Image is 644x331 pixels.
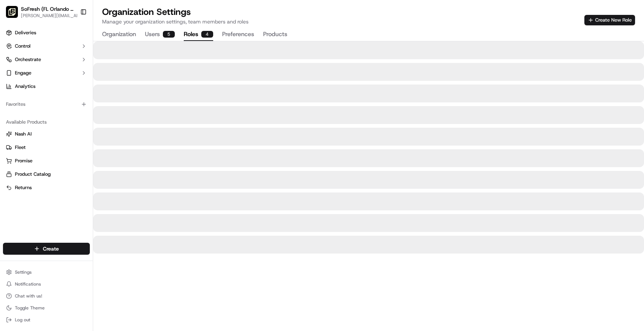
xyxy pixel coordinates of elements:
[15,136,21,142] img: 1736555255976-a54dd68f-1ca7-489b-9aae-adbdc363a1c4
[3,155,90,167] button: Promise
[56,115,59,121] span: •
[3,80,90,92] a: Analytics
[19,48,134,56] input: Got a question? Start typing here...
[3,315,90,325] button: Log out
[15,317,30,323] span: Log out
[3,3,77,21] button: SoFresh (FL Orlando - Longwood)SoFresh (FL Orlando - [GEOGRAPHIC_DATA])[PERSON_NAME][EMAIL_ADDRES...
[6,171,87,178] a: Product Catalog
[23,115,54,121] span: Regen Pajulas
[15,157,32,164] span: Promise
[7,71,21,85] img: 1736555255976-a54dd68f-1ca7-489b-9aae-adbdc363a1c4
[3,141,90,153] button: Fleet
[15,184,32,191] span: Returns
[60,163,123,177] a: 💻API Documentation
[3,27,90,39] a: Deliveries
[222,28,254,41] button: Preferences
[21,13,82,19] button: [PERSON_NAME][EMAIL_ADDRESS][DOMAIN_NAME]
[263,28,287,41] button: Products
[7,108,19,120] img: Regen Pajulas
[15,144,26,151] span: Fleet
[3,182,90,194] button: Returns
[102,18,249,25] p: Manage your organization settings, team members and roles
[15,70,31,76] span: Engage
[3,116,90,128] div: Available Products
[584,15,635,25] button: Create New Role
[7,167,13,173] div: 📗
[201,31,213,38] div: 4
[15,166,57,174] span: Knowledge Base
[53,184,90,190] a: Powered byPylon
[74,185,90,190] span: Pylon
[116,95,136,104] button: See all
[6,131,87,137] a: Nash AI
[43,245,59,252] span: Create
[15,131,32,137] span: Nash AI
[34,71,122,79] div: Start new chat
[15,43,31,50] span: Control
[3,243,90,255] button: Create
[23,136,60,141] span: [PERSON_NAME]
[3,67,90,79] button: Engage
[15,293,42,299] span: Chat with us!
[7,97,50,103] div: Past conversations
[3,267,90,277] button: Settings
[60,115,75,121] span: [DATE]
[7,128,19,140] img: Angelique Valdez
[63,167,69,173] div: 💻
[16,71,29,85] img: 1738778727109-b901c2ba-d612-49f7-a14d-d897ce62d23f
[6,6,18,18] img: SoFresh (FL Orlando - Longwood)
[70,166,120,174] span: API Documentation
[163,31,175,38] div: 5
[62,136,64,141] span: •
[6,184,87,191] a: Returns
[102,6,249,18] h1: Organization Settings
[15,171,51,178] span: Product Catalog
[15,281,41,287] span: Notifications
[3,168,90,180] button: Product Catalog
[3,54,90,66] button: Orchestrate
[7,30,136,42] p: Welcome 👋
[145,28,175,41] button: Users
[3,98,90,110] div: Favorites
[6,144,87,151] a: Fleet
[127,73,136,82] button: Start new chat
[34,79,102,85] div: We're available if you need us!
[3,291,90,301] button: Chat with us!
[7,7,22,22] img: Nash
[15,29,36,36] span: Deliveries
[184,28,213,41] button: Roles
[3,279,90,289] button: Notifications
[15,116,21,122] img: 1736555255976-a54dd68f-1ca7-489b-9aae-adbdc363a1c4
[4,163,60,177] a: 📗Knowledge Base
[15,305,45,311] span: Toggle Theme
[15,83,35,90] span: Analytics
[6,157,87,164] a: Promise
[3,303,90,313] button: Toggle Theme
[3,128,90,140] button: Nash AI
[102,28,136,41] button: Organization
[3,40,90,52] button: Control
[15,269,32,275] span: Settings
[15,56,41,63] span: Orchestrate
[21,5,74,13] button: SoFresh (FL Orlando - [GEOGRAPHIC_DATA])
[66,136,81,141] span: [DATE]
